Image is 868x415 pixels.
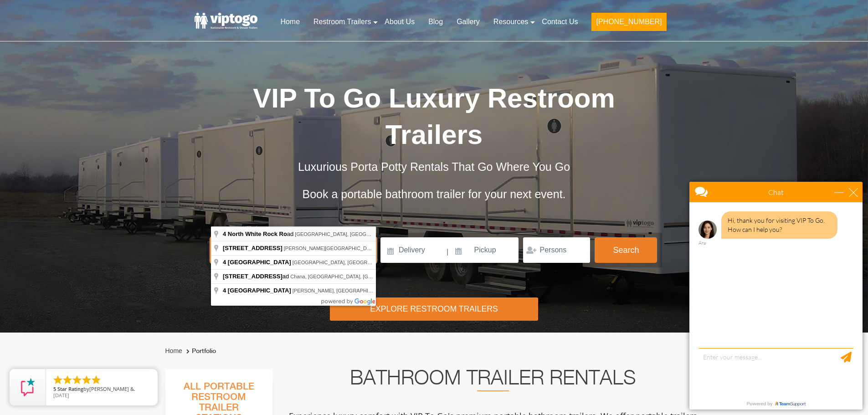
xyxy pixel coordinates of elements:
span: ad [223,273,290,280]
span: 4 [223,259,226,266]
img: Review Rating [19,378,37,396]
a: Home [165,347,182,354]
li:  [91,374,102,385]
span: [DATE] [53,392,69,399]
button: [PHONE_NUMBER] [591,13,666,31]
span: VIP To Go Luxury Restroom Trailers [253,83,615,150]
span: [PERSON_NAME] &. [89,385,135,392]
li:  [52,374,63,385]
span: Chana, [GEOGRAPHIC_DATA], [GEOGRAPHIC_DATA] [290,274,415,279]
span: [STREET_ADDRESS] [223,273,282,280]
span: 5 [53,385,56,392]
li:  [62,374,73,385]
span: Luxurious Porta Potty Rentals That Go Where You Go [298,160,570,173]
span: [PERSON_NAME][GEOGRAPHIC_DATA], [GEOGRAPHIC_DATA], [GEOGRAPHIC_DATA] [284,246,487,251]
a: [PHONE_NUMBER] [585,12,673,36]
input: Delivery [380,237,446,263]
span: [GEOGRAPHIC_DATA], [GEOGRAPHIC_DATA], [GEOGRAPHIC_DATA] [295,231,457,237]
input: Pickup [450,237,519,263]
span: [STREET_ADDRESS] [223,245,282,251]
span: ad [223,231,295,237]
span: Book a portable bathroom trailer for your next event. [302,188,565,200]
span: by [53,386,150,393]
div: Explore Restroom Trailers [330,297,538,321]
span: [PERSON_NAME], [GEOGRAPHIC_DATA], [GEOGRAPHIC_DATA] [293,288,444,293]
a: Resources [487,12,535,32]
a: Gallery [450,12,487,32]
a: About Us [378,12,421,32]
input: Persons [523,237,590,263]
li: Portfolio [184,346,216,357]
span: | [447,237,448,266]
a: Contact Us [535,12,585,32]
span: [GEOGRAPHIC_DATA] [228,259,291,266]
li:  [72,374,82,385]
li:  [81,374,92,385]
span: 4 [223,287,226,294]
a: Home [273,12,307,32]
h2: Bathroom Trailer Rentals [285,369,701,391]
span: [GEOGRAPHIC_DATA] [228,287,291,294]
a: Restroom Trailers [307,12,378,32]
iframe: Live Chat Box [684,176,868,415]
span: [GEOGRAPHIC_DATA], [GEOGRAPHIC_DATA], [GEOGRAPHIC_DATA] [293,260,455,265]
span: 4 [223,231,226,237]
button: Search [595,237,657,263]
span: North White Rock Ro [228,231,287,237]
span: Star Rating [57,385,83,392]
a: Blog [421,12,450,32]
